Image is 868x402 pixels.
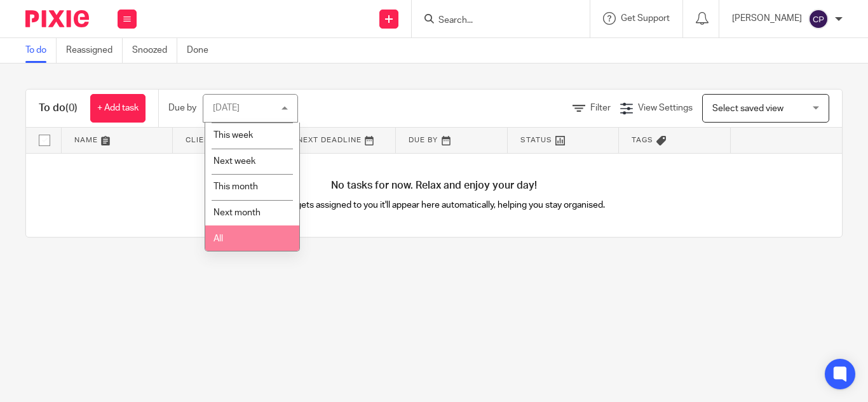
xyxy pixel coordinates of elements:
span: Filter [590,104,611,112]
a: + Add task [90,94,146,123]
span: Get Support [621,14,670,23]
a: Snoozed [132,38,177,63]
span: Next week [214,157,255,166]
input: Search [437,15,552,27]
h4: No tasks for now. Relax and enjoy your day! [26,179,842,192]
a: Reassigned [66,38,123,63]
img: svg%3E [808,9,829,29]
h1: To do [39,102,78,115]
span: Select saved view [712,104,783,113]
span: This week [214,131,253,140]
p: As work gets assigned to you it'll appear here automatically, helping you stay organised. [230,199,638,211]
a: To do [25,38,57,63]
span: View Settings [638,104,693,112]
span: All [214,234,223,243]
p: Due by [168,102,196,114]
img: Pixie [25,10,89,27]
span: Next month [214,208,261,217]
span: Tags [632,137,653,144]
span: This month [214,182,258,191]
a: Done [187,38,218,63]
span: (0) [65,103,78,113]
div: [DATE] [213,104,240,112]
p: [PERSON_NAME] [732,12,802,25]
